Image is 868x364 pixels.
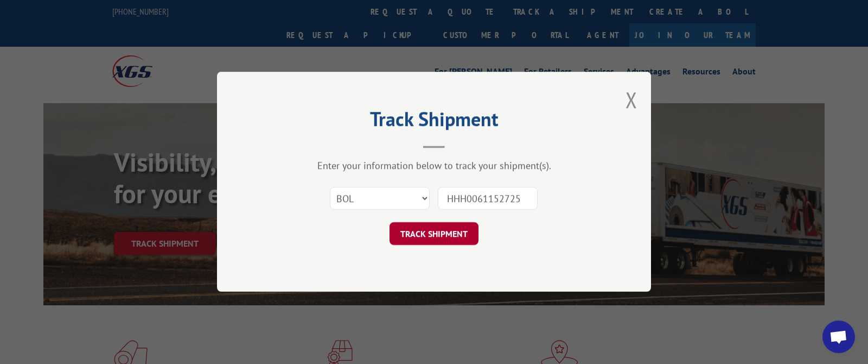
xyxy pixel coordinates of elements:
[822,321,855,353] div: Open chat
[390,223,478,246] button: TRACK SHIPMENT
[271,160,597,172] div: Enter your information below to track your shipment(s).
[271,111,597,132] h2: Track Shipment
[438,187,538,210] input: Number(s)
[626,85,637,114] button: Close modal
